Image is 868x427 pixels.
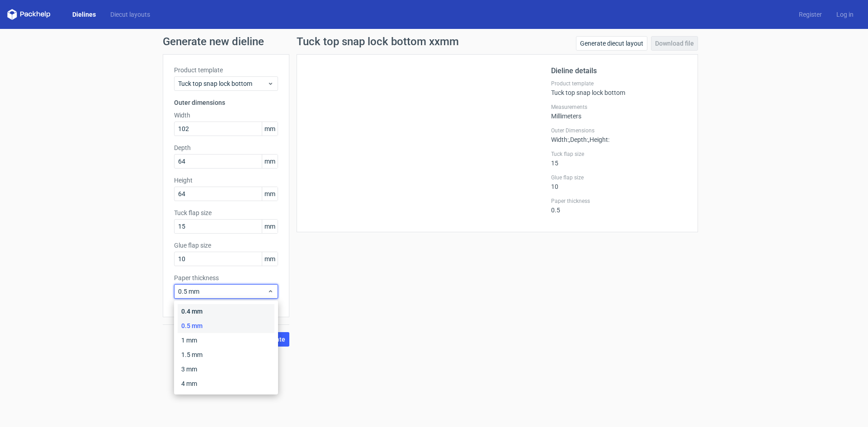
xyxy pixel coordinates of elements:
[178,362,274,376] div: 3 mm
[178,333,274,347] div: 1 mm
[262,187,278,201] span: mm
[551,80,687,87] label: Product template
[178,287,267,296] span: 0.5 mm
[65,10,103,19] a: Dielines
[174,111,278,120] label: Width
[262,220,278,233] span: mm
[551,150,687,158] label: Tuck flap size
[178,79,267,88] span: Tuck top snap lock bottom
[551,80,687,96] div: Tuck top snap lock bottom
[163,36,705,47] h1: Generate new dieline
[174,98,278,107] h3: Outer dimensions
[174,176,278,185] label: Height
[588,136,609,143] span: , Height :
[178,376,274,391] div: 4 mm
[569,136,588,143] span: , Depth :
[551,103,687,111] label: Measurements
[174,208,278,217] label: Tuck flap size
[551,103,687,120] div: Millimeters
[178,304,274,319] div: 0.4 mm
[262,155,278,168] span: mm
[829,10,861,19] a: Log in
[551,150,687,167] div: 15
[551,174,687,181] label: Glue flap size
[174,241,278,250] label: Glue flap size
[551,136,569,143] span: Width :
[178,319,274,333] div: 0.5 mm
[551,127,687,134] label: Outer Dimensions
[174,273,278,282] label: Paper thickness
[551,174,687,190] div: 10
[178,347,274,362] div: 1.5 mm
[262,252,278,266] span: mm
[551,197,687,205] label: Paper thickness
[576,36,647,51] a: Generate diecut layout
[103,10,157,19] a: Diecut layouts
[792,10,829,19] a: Register
[297,36,459,47] h1: Tuck top snap lock bottom xxmm
[551,197,687,214] div: 0.5
[174,66,278,75] label: Product template
[174,143,278,152] label: Depth
[551,66,687,76] h2: Dieline details
[262,122,278,136] span: mm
